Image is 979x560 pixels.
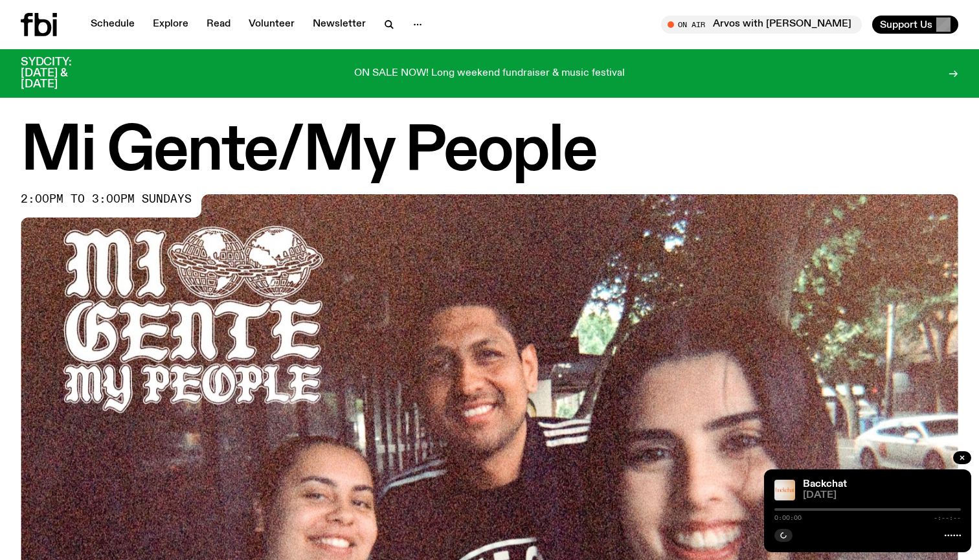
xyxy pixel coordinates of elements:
a: Backchat [803,479,847,489]
a: Volunteer [241,16,302,34]
h3: SYDCITY: [DATE] & [DATE] [21,57,104,90]
span: 2:00pm to 3:00pm sundays [21,194,192,205]
a: Schedule [83,16,142,34]
p: ON SALE NOW! Long weekend fundraiser & music festival [354,68,625,80]
span: Support Us [880,19,932,30]
button: On AirArvos with [PERSON_NAME] [661,16,862,34]
a: Explore [145,16,196,34]
span: [DATE] [803,491,961,500]
span: 0:00:00 [774,515,802,521]
h1: Mi Gente/My People [21,123,958,181]
button: Support Us [872,16,958,34]
span: -:--:-- [934,515,961,521]
a: Read [199,16,238,34]
a: Newsletter [305,16,374,34]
